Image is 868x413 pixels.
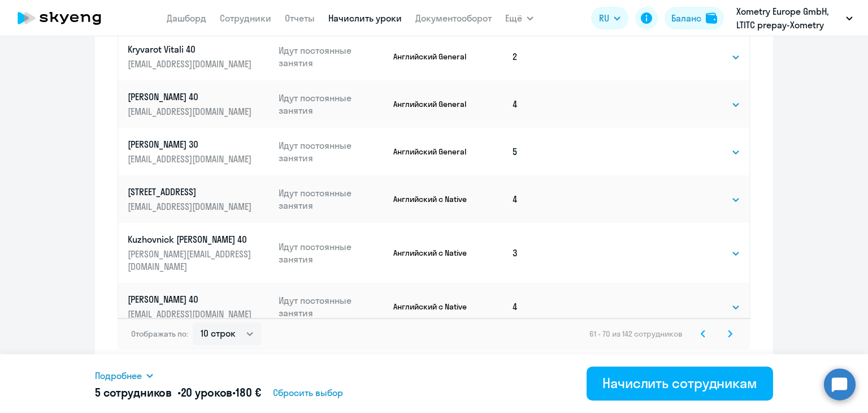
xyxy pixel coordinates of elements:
[128,138,254,150] p: [PERSON_NAME] 30
[393,248,470,258] p: Английский с Native
[220,12,271,24] a: Сотрудники
[128,58,254,70] p: [EMAIL_ADDRESS][DOMAIN_NAME]
[736,5,841,32] p: Xometry Europe GmbH, LTITC prepay-Xometry Europe GmbH_Основной
[599,11,609,25] span: RU
[95,369,142,382] span: Подробнее
[128,248,254,273] p: [PERSON_NAME][EMAIL_ADDRESS][DOMAIN_NAME]
[393,147,470,157] p: Английский General
[591,7,628,29] button: RU
[128,105,254,118] p: [EMAIL_ADDRESS][DOMAIN_NAME]
[393,302,470,312] p: Английский с Native
[128,293,254,306] p: [PERSON_NAME] 40
[273,386,343,399] span: Сбросить выбор
[128,293,270,320] a: [PERSON_NAME] 40[EMAIL_ADDRESS][DOMAIN_NAME]
[393,194,470,204] p: Английский с Native
[470,223,527,283] td: 3
[128,153,254,165] p: [EMAIL_ADDRESS][DOMAIN_NAME]
[505,7,533,29] button: Ещё
[128,233,270,273] a: Kuzhovnick [PERSON_NAME] 40[PERSON_NAME][EMAIL_ADDRESS][DOMAIN_NAME]
[587,367,773,401] button: Начислить сотрудникам
[128,138,270,165] a: [PERSON_NAME] 30[EMAIL_ADDRESS][DOMAIN_NAME]
[731,5,858,32] button: Xometry Europe GmbH, LTITC prepay-Xometry Europe GmbH_Основной
[285,12,315,24] a: Отчеты
[470,33,527,80] td: 2
[665,7,724,29] button: Балансbalance
[505,11,522,25] span: Ещё
[279,44,385,69] p: Идут постоянные занятия
[706,12,717,24] img: balance
[128,43,254,55] p: Kryvarot Vitali 40
[236,385,261,399] span: 180 €
[328,12,402,24] a: Начислить уроки
[470,283,527,330] td: 4
[131,329,188,339] span: Отображать по:
[671,11,701,25] div: Баланс
[128,43,270,70] a: Kryvarot Vitali 40[EMAIL_ADDRESS][DOMAIN_NAME]
[279,92,385,117] p: Идут постоянные занятия
[393,99,470,109] p: Английский General
[128,308,254,320] p: [EMAIL_ADDRESS][DOMAIN_NAME]
[393,51,470,62] p: Английский General
[279,187,385,212] p: Идут постоянные занятия
[470,128,527,175] td: 5
[128,91,254,103] p: [PERSON_NAME] 40
[128,233,254,246] p: Kuzhovnick [PERSON_NAME] 40
[95,385,261,401] h5: 5 сотрудников • •
[128,200,254,213] p: [EMAIL_ADDRESS][DOMAIN_NAME]
[279,294,385,319] p: Идут постоянные занятия
[470,175,527,223] td: 4
[128,186,254,198] p: [STREET_ADDRESS]
[279,240,385,265] p: Идут постоянные занятия
[167,12,206,24] a: Дашборд
[470,80,527,128] td: 4
[181,385,233,399] span: 20 уроков
[602,374,757,392] div: Начислить сотрудникам
[415,12,492,24] a: Документооборот
[279,139,385,164] p: Идут постоянные занятия
[128,91,270,118] a: [PERSON_NAME] 40[EMAIL_ADDRESS][DOMAIN_NAME]
[128,186,270,213] a: [STREET_ADDRESS][EMAIL_ADDRESS][DOMAIN_NAME]
[589,329,683,339] span: 61 - 70 из 142 сотрудников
